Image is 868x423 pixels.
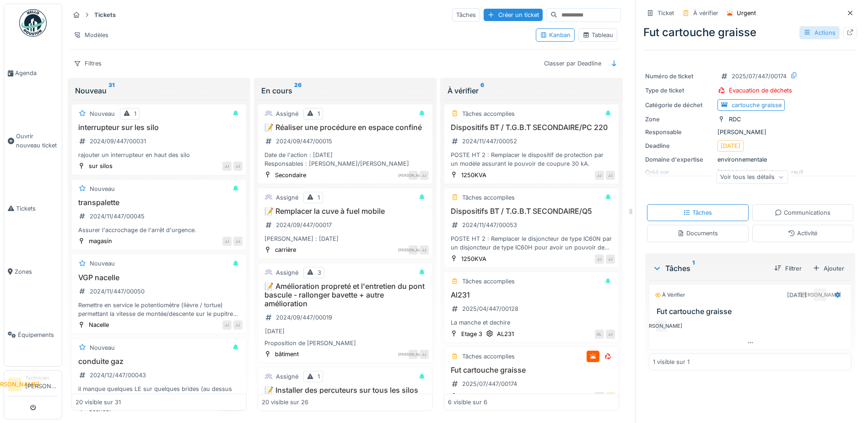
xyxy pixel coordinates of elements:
[653,358,690,366] div: 1 visible sur 1
[15,69,58,77] span: Agenda
[716,170,788,184] div: Voir tous les détails
[276,372,298,381] div: Assigné
[16,132,58,149] span: Ouvrir nouveau ticket
[19,9,47,37] img: Badge_color-CXgf-gQk.svg
[90,259,115,268] div: Nouveau
[462,352,515,361] div: Tâches accomplies
[89,237,112,245] div: magasin
[461,255,486,263] div: 1250KVA
[276,313,332,322] div: 2024/09/447/00019
[275,245,296,254] div: carrière
[90,212,145,221] div: 2024/11/447/00045
[420,245,429,255] div: JJ
[809,262,848,275] div: Ajouter
[134,109,136,118] div: 1
[25,374,58,394] li: [PERSON_NAME]
[595,330,604,339] div: GL
[643,24,857,41] div: Fut cartouche graisse
[595,171,604,180] div: JJ
[606,330,615,339] div: JJ
[75,398,121,407] div: 20 visible sur 31
[677,229,718,238] div: Documents
[4,303,62,366] a: Équipements
[70,28,113,42] div: Modèles
[729,86,792,95] div: Évacuation de déchets
[448,398,487,407] div: 6 visible sur 6
[448,207,615,216] h3: Dispositifs BT / T.G.B.T SECONDAIRE/Q5
[595,392,604,401] div: JJ
[89,320,109,329] div: Nacelle
[484,9,543,21] div: Créer un ticket
[655,291,685,299] div: À vérifier
[275,171,306,179] div: Secondaire
[90,109,115,118] div: Nouveau
[90,371,146,380] div: 2024/12/447/00043
[16,204,58,213] span: Tickets
[262,123,429,132] h3: 📝 Réaliser une procédure en espace confiné
[606,392,615,401] div: [PERSON_NAME]
[8,378,22,391] li: [PERSON_NAME]
[799,26,840,39] div: Actions
[318,372,320,381] div: 1
[771,262,805,275] div: Filtrer
[737,9,756,17] div: Urgent
[25,374,58,381] div: Technicien
[462,277,515,286] div: Tâches accomplies
[462,109,515,118] div: Tâches accomplies
[732,101,782,109] div: cartouche graisse
[4,105,62,177] a: Ouvrir nouveau ticket
[645,155,855,164] div: environnementale
[409,171,418,180] div: [PERSON_NAME]
[462,221,517,229] div: 2024/11/447/00053
[788,229,817,238] div: Activité
[658,9,674,17] div: Ticket
[462,193,515,202] div: Tâches accomplies
[448,318,615,327] div: La manche et dechire
[318,268,321,277] div: 3
[4,42,62,105] a: Agenda
[90,137,146,146] div: 2024/09/447/00031
[75,123,243,132] h3: interrupteur sur les silo
[90,343,115,352] div: Nouveau
[645,128,714,136] div: Responsable
[75,151,243,159] div: rajouter un interrupteur en haut des silo
[420,350,429,359] div: JJ
[721,141,740,150] div: [DATE]
[262,398,308,407] div: 20 visible sur 26
[448,366,615,374] h3: Fut cartouche graisse
[233,162,243,171] div: JJ
[276,221,332,229] div: 2024/09/447/00017
[448,123,615,132] h3: Dispositifs BT / T.G.B.T SECONDAIRE/PC 220
[18,331,58,339] span: Équipements
[318,109,320,118] div: 1
[814,288,826,301] div: [PERSON_NAME]
[90,287,145,296] div: 2024/11/447/00050
[645,155,714,164] div: Domaine d'expertise
[692,263,695,274] sup: 1
[409,350,418,359] div: [PERSON_NAME]
[265,327,285,336] div: [DATE]
[655,320,668,332] div: [PERSON_NAME]
[787,291,807,299] div: [DATE]
[645,86,714,95] div: Type de ticket
[261,85,429,96] div: En cours
[70,57,106,70] div: Filtres
[461,171,486,179] div: 1250KVA
[462,137,517,146] div: 2024/11/447/00052
[4,177,62,240] a: Tickets
[775,208,830,217] div: Communications
[645,72,714,81] div: Numéro de ticket
[540,31,571,39] div: Kanban
[276,109,298,118] div: Assigné
[645,141,714,150] div: Deadline
[276,137,332,146] div: 2024/09/447/00015
[480,85,484,96] sup: 6
[75,385,243,402] div: il manque quelques LE sur quelques brides (au dessus du Local Technique et au niveau de l'arrivée...
[606,255,615,264] div: JJ
[420,171,429,180] div: JJ
[461,330,482,338] div: Etage 3
[657,307,847,316] h3: Fut cartouche graisse
[645,115,714,124] div: Zone
[462,380,517,388] div: 2025/07/447/00174
[447,85,615,96] div: À vérifier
